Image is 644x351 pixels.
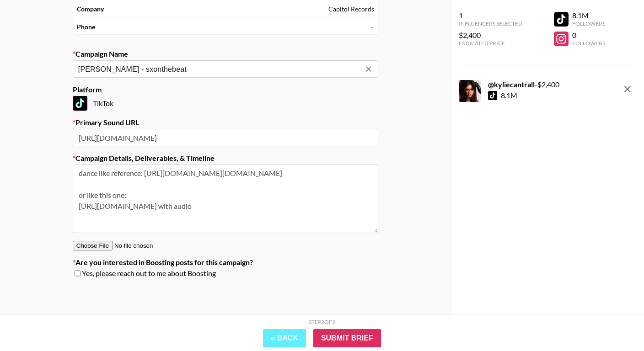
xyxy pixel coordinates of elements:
label: Are you interested in Boosting posts for this campaign? [73,258,378,267]
button: remove [618,80,637,98]
div: TikTok [73,96,378,111]
input: https://www.tiktok.com/music/Old-Town-Road-6683330941219244813 [73,129,378,146]
button: « Back [263,329,306,347]
input: Submit Brief [313,329,381,347]
label: Campaign Name [73,49,378,58]
label: Platform [73,85,378,94]
div: $2,400 [459,31,522,40]
div: 0 [572,31,605,40]
label: Primary Sound URL [73,118,378,127]
div: 8.1M [501,91,517,100]
div: 1 [459,11,522,20]
div: - $ 2,400 [488,80,559,89]
button: Clear [362,63,375,75]
div: Step 2 of 2 [309,319,335,325]
img: TikTok [73,96,87,111]
strong: Phone [77,23,95,31]
div: Followers [572,20,605,27]
strong: Company [77,5,104,13]
input: Old Town Road - Lil Nas X + Billy Ray Cyrus [78,64,360,74]
label: Campaign Details, Deliverables, & Timeline [73,154,378,163]
strong: @ kyliecantrall [488,80,535,89]
div: Influencers Selected [459,20,522,27]
div: 8.1M [572,11,605,20]
div: Estimated Price [459,40,522,47]
span: Yes, please reach out to me about Boosting [82,269,216,278]
div: Capitol Records [328,5,374,13]
iframe: Drift Widget Chat Controller [598,305,633,340]
div: – [370,23,374,31]
div: Followers [572,40,605,47]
